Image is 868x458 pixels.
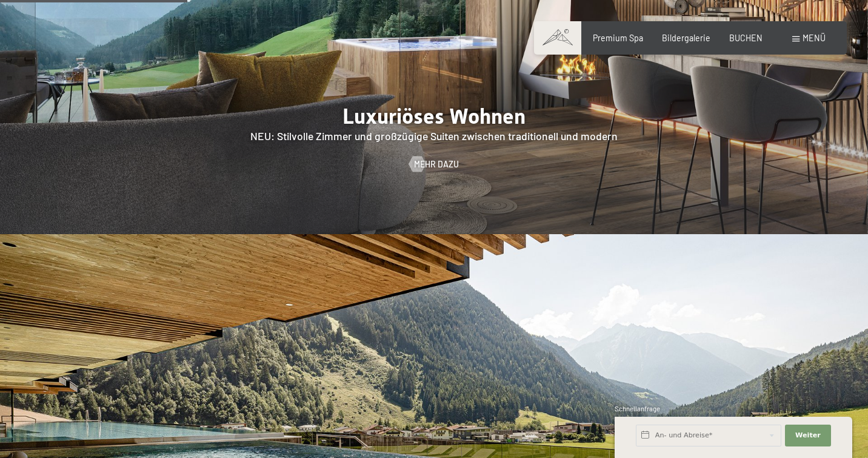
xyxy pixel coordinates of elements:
[414,158,459,170] span: Mehr dazu
[662,33,710,43] a: Bildergalerie
[785,425,831,446] button: Weiter
[803,33,826,43] span: Menü
[615,405,660,413] span: Schnellanfrage
[795,431,821,440] span: Weiter
[729,33,763,43] a: BUCHEN
[409,158,459,170] a: Mehr dazu
[593,33,643,43] a: Premium Spa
